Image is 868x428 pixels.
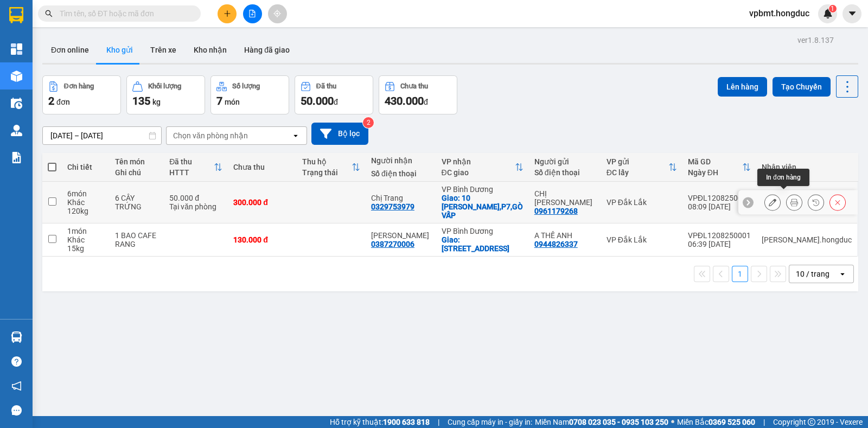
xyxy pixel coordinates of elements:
th: Toggle SortBy [682,153,756,182]
div: Mã GD [688,157,742,166]
div: Khối lượng [148,82,181,90]
span: 135 [132,94,150,107]
span: Miền Bắc [677,416,755,428]
div: 6 CÂY TRỨNG [115,194,158,211]
sup: 1 [829,5,837,12]
div: Số lượng [232,82,260,90]
span: 430.000 [385,94,424,107]
img: warehouse-icon [11,331,22,343]
th: Toggle SortBy [164,153,228,182]
div: Số điện thoại [371,169,431,178]
img: warehouse-icon [11,71,22,82]
div: Khác [67,198,104,207]
span: message [11,405,22,416]
div: A THẾ ANH [534,231,596,240]
input: Tìm tên, số ĐT hoặc mã đơn [60,8,188,20]
span: file-add [248,10,256,17]
div: Đơn hàng [64,82,94,90]
div: 6 món [67,189,104,198]
button: Trên xe [142,37,185,63]
div: Trạng thái [302,168,352,177]
div: 120 kg [67,207,104,215]
div: Số điện thoại [534,168,596,177]
span: đ [334,98,338,106]
div: Đã thu [169,157,214,166]
button: Kho gửi [98,37,142,63]
div: Ghi chú [115,168,158,177]
span: question-circle [11,356,22,367]
div: VPĐL1208250002 [688,194,751,202]
strong: 1900 633 818 [383,418,430,426]
span: kg [152,98,161,106]
button: plus [218,4,237,23]
img: icon-new-feature [823,9,833,18]
div: Tên món [115,157,158,166]
span: Cung cấp máy in - giấy in: [448,416,532,428]
div: Chị Trang [371,194,431,202]
div: 08:09 [DATE] [688,202,751,211]
img: logo-vxr [9,7,23,23]
div: VPĐL1208250001 [688,231,751,240]
div: DIỄM TRINH [371,231,431,240]
button: Lên hàng [718,77,767,97]
span: Miền Nam [535,416,668,428]
div: VP gửi [607,157,668,166]
span: 50.000 [301,94,334,107]
span: 7 [216,94,222,107]
div: Chọn văn phòng nhận [173,130,248,141]
button: aim [268,4,287,23]
span: Hỗ trợ kỹ thuật: [330,416,430,428]
div: 130.000 đ [233,235,291,244]
button: Tạo Chuyến [773,77,831,97]
div: VP Đắk Lắk [607,235,677,244]
div: Nhân viên [762,163,852,171]
div: 10 / trang [796,269,829,279]
div: 1 BAO CAFE RANG [115,231,158,248]
span: vpbmt.hongduc [741,7,818,20]
sup: 2 [363,117,374,128]
span: 2 [48,94,54,107]
img: warehouse-icon [11,98,22,109]
div: Thu hộ [302,157,352,166]
button: Khối lượng135kg [126,75,205,114]
div: 0944826337 [534,240,578,248]
span: ⚪️ [671,420,674,424]
button: Đã thu50.000đ [295,75,373,114]
button: Chưa thu430.000đ [379,75,457,114]
button: Kho nhận [185,37,235,63]
button: file-add [243,4,262,23]
div: CHỊ TRÚC [534,189,596,207]
div: 1 món [67,227,104,235]
span: copyright [808,418,815,426]
div: Ngày ĐH [688,168,742,177]
div: Khác [67,235,104,244]
th: Toggle SortBy [297,153,366,182]
span: 1 [831,5,834,12]
span: search [45,10,53,17]
div: luan.hongduc [762,235,852,244]
div: 50.000 đ [169,194,222,202]
div: ĐC giao [442,168,515,177]
div: 15 kg [67,244,104,253]
span: plus [224,10,231,17]
div: Đã thu [316,82,336,90]
span: đ [424,98,428,106]
div: Tại văn phòng [169,202,222,211]
span: | [438,416,439,428]
img: solution-icon [11,152,22,163]
span: đơn [56,98,70,106]
button: caret-down [843,4,861,23]
div: VP Đắk Lắk [607,198,677,207]
button: Hàng đã giao [235,37,298,63]
div: 06:39 [DATE] [688,240,751,248]
span: món [225,98,240,106]
div: VP nhận [442,157,515,166]
button: Đơn online [42,37,98,63]
div: HTTT [169,168,214,177]
div: Chi tiết [67,163,104,171]
button: Đơn hàng2đơn [42,75,121,114]
div: VP Bình Dương [442,185,524,194]
div: 0961179268 [534,207,578,215]
div: Chưa thu [233,163,291,171]
img: warehouse-icon [11,125,22,136]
